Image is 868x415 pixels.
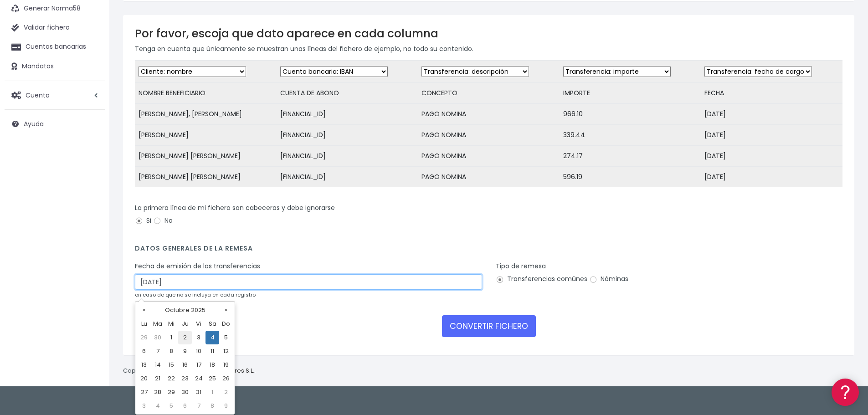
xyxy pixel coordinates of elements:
[151,344,164,358] td: 7
[164,344,178,358] td: 8
[26,90,50,99] span: Cuenta
[701,83,842,104] td: FECHA
[560,125,701,146] td: 339.44
[701,125,842,146] td: [DATE]
[192,331,205,344] td: 3
[560,146,701,167] td: 274.17
[701,104,842,125] td: [DATE]
[205,344,219,358] td: 11
[151,358,164,372] td: 14
[277,146,418,167] td: [FINANCIAL_ID]
[137,317,151,331] th: Lu
[151,303,219,317] th: Octubre 2025
[135,125,277,146] td: [PERSON_NAME]
[137,372,151,385] td: 20
[151,317,164,331] th: Ma
[277,167,418,188] td: [FINANCIAL_ID]
[219,385,233,399] td: 2
[137,303,151,317] th: «
[135,261,260,271] label: Fecha de emisión de las transferencias
[135,146,277,167] td: [PERSON_NAME] [PERSON_NAME]
[5,57,105,76] a: Mandatos
[589,274,628,284] label: Nóminas
[135,167,277,188] td: [PERSON_NAME] [PERSON_NAME]
[137,331,151,344] td: 29
[178,372,192,385] td: 23
[701,146,842,167] td: [DATE]
[205,317,219,331] th: Sa
[178,344,192,358] td: 9
[151,399,164,413] td: 4
[192,344,205,358] td: 10
[560,167,701,188] td: 596.19
[178,385,192,399] td: 30
[153,216,173,225] label: No
[135,203,335,213] label: La primera línea de mi fichero son cabeceras y debe ignorarse
[219,399,233,413] td: 9
[205,331,219,344] td: 4
[219,344,233,358] td: 12
[164,331,178,344] td: 1
[164,399,178,413] td: 5
[151,331,164,344] td: 30
[418,146,560,167] td: PAGO NOMINA
[418,167,560,188] td: PAGO NOMINA
[205,358,219,372] td: 18
[178,331,192,344] td: 2
[5,37,105,56] a: Cuentas bancarias
[192,385,205,399] td: 31
[123,366,256,376] p: Copyright © 2025 .
[135,83,277,104] td: NOMBRE BENEFICIARIO
[442,315,536,337] button: CONVERTIR FICHERO
[24,119,44,128] span: Ayuda
[137,358,151,372] td: 13
[418,104,560,125] td: PAGO NOMINA
[192,372,205,385] td: 24
[418,125,560,146] td: PAGO NOMINA
[135,245,842,257] h4: Datos generales de la remesa
[164,358,178,372] td: 15
[178,317,192,331] th: Ju
[5,18,105,37] a: Validar fichero
[277,104,418,125] td: [FINANCIAL_ID]
[164,385,178,399] td: 29
[701,167,842,188] td: [DATE]
[496,261,546,271] label: Tipo de remesa
[277,83,418,104] td: CUENTA DE ABONO
[164,372,178,385] td: 22
[5,114,105,133] a: Ayuda
[137,399,151,413] td: 3
[560,83,701,104] td: IMPORTE
[192,358,205,372] td: 17
[137,344,151,358] td: 6
[418,83,560,104] td: CONCEPTO
[219,331,233,344] td: 5
[205,385,219,399] td: 1
[151,372,164,385] td: 21
[205,372,219,385] td: 25
[135,216,151,225] label: Si
[178,399,192,413] td: 6
[219,372,233,385] td: 26
[137,385,151,399] td: 27
[219,317,233,331] th: Do
[219,358,233,372] td: 19
[277,125,418,146] td: [FINANCIAL_ID]
[135,104,277,125] td: [PERSON_NAME], [PERSON_NAME]
[151,385,164,399] td: 28
[135,44,842,54] p: Tenga en cuenta que únicamente se muestran unas líneas del fichero de ejemplo, no todo su contenido.
[192,399,205,413] td: 7
[135,291,256,298] small: en caso de que no se incluya en cada registro
[5,86,105,105] a: Cuenta
[178,358,192,372] td: 16
[205,399,219,413] td: 8
[135,27,842,40] h3: Por favor, escoja que dato aparece en cada columna
[219,303,233,317] th: »
[192,317,205,331] th: Vi
[164,317,178,331] th: Mi
[560,104,701,125] td: 966.10
[496,274,587,284] label: Transferencias comúnes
